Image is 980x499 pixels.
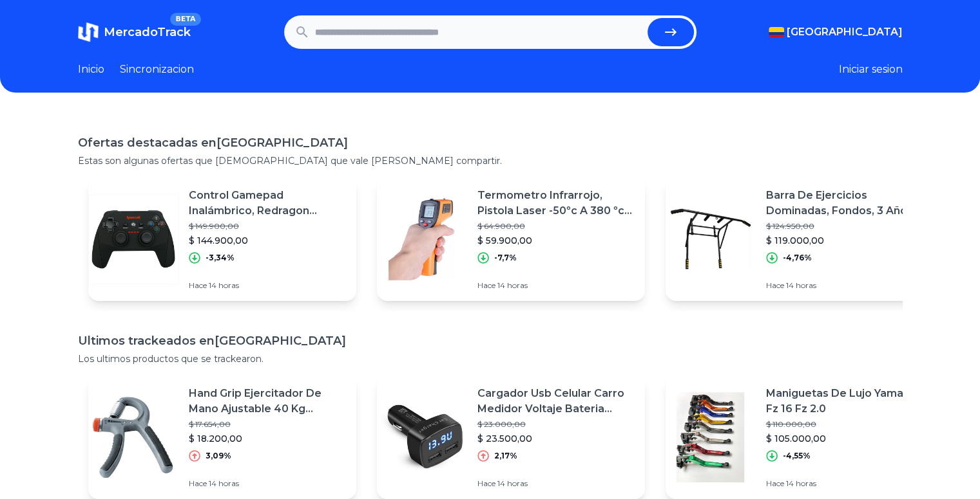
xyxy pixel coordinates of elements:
[78,154,903,167] p: Estas son algunas ofertas que [DEMOGRAPHIC_DATA] que vale [PERSON_NAME] compartir.
[666,392,756,482] img: Featured image
[766,432,923,445] p: $ 105.000,00
[189,419,346,430] p: $ 17.654,00
[206,451,231,461] p: 3,09%
[766,280,923,291] p: Hace 14 horas
[769,27,784,37] img: Colombia
[189,432,346,445] p: $ 18.200,00
[377,194,467,284] img: Featured image
[189,386,346,417] p: Hand Grip Ejercitador De Mano Ajustable 40 Kg Sportfitness
[766,386,923,417] p: Maniguetas De Lujo Yamaha Fz 16 Fz 2.0
[206,253,235,263] p: -3,34%
[766,188,923,219] p: Barra De Ejercicios Dominadas, Fondos, 3 Años De Garantía
[783,451,811,461] p: -4,55%
[189,221,346,231] p: $ 149.900,00
[477,188,635,219] p: Termometro Infrarrojo, Pistola Laser -50ºc A 380 ºc Digital
[78,332,903,350] h1: Ultimos trackeados en [GEOGRAPHIC_DATA]
[88,194,178,284] img: Featured image
[787,24,903,40] span: [GEOGRAPHIC_DATA]
[766,221,923,231] p: $ 124.950,00
[766,234,923,247] p: $ 119.000,00
[88,392,178,482] img: Featured image
[78,134,903,152] h1: Ofertas destacadas en [GEOGRAPHIC_DATA]
[666,376,934,499] a: Featured imageManiguetas De Lujo Yamaha Fz 16 Fz 2.0$ 110.000,00$ 105.000,00-4,55%Hace 14 horas
[120,62,194,77] a: Sincronizacion
[189,188,346,219] p: Control Gamepad Inalámbrico, Redragon Harrow G808, Pc / Ps3
[377,177,645,301] a: Featured imageTermometro Infrarrojo, Pistola Laser -50ºc A 380 ºc Digital$ 64.900,00$ 59.900,00-7...
[666,194,756,284] img: Featured image
[88,376,356,499] a: Featured imageHand Grip Ejercitador De Mano Ajustable 40 Kg Sportfitness$ 17.654,00$ 18.200,003,0...
[78,352,903,365] p: Los ultimos productos que se trackearon.
[783,253,812,263] p: -4,76%
[477,432,635,445] p: $ 23.500,00
[78,22,191,42] a: MercadoTrackBETA
[477,419,635,430] p: $ 23.000,00
[78,62,104,77] a: Inicio
[377,376,645,499] a: Featured imageCargador Usb Celular Carro Medidor Voltaje Bateria Vehicular$ 23.000,00$ 23.500,002...
[666,177,934,301] a: Featured imageBarra De Ejercicios Dominadas, Fondos, 3 Años De Garantía$ 124.950,00$ 119.000,00-4...
[769,24,903,40] button: [GEOGRAPHIC_DATA]
[839,62,903,77] button: Iniciar sesion
[477,478,635,489] p: Hace 14 horas
[189,478,346,489] p: Hace 14 horas
[477,280,635,291] p: Hace 14 horas
[189,234,346,247] p: $ 144.900,00
[494,253,517,263] p: -7,7%
[477,234,635,247] p: $ 59.900,00
[88,177,356,301] a: Featured imageControl Gamepad Inalámbrico, Redragon Harrow G808, Pc / Ps3$ 149.900,00$ 144.900,00...
[766,478,923,489] p: Hace 14 horas
[104,25,191,39] span: MercadoTrack
[377,392,467,482] img: Featured image
[189,280,346,291] p: Hace 14 horas
[766,419,923,430] p: $ 110.000,00
[170,13,200,26] span: BETA
[494,451,517,461] p: 2,17%
[477,221,635,231] p: $ 64.900,00
[78,22,99,42] img: MercadoTrack
[477,386,635,417] p: Cargador Usb Celular Carro Medidor Voltaje Bateria Vehicular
